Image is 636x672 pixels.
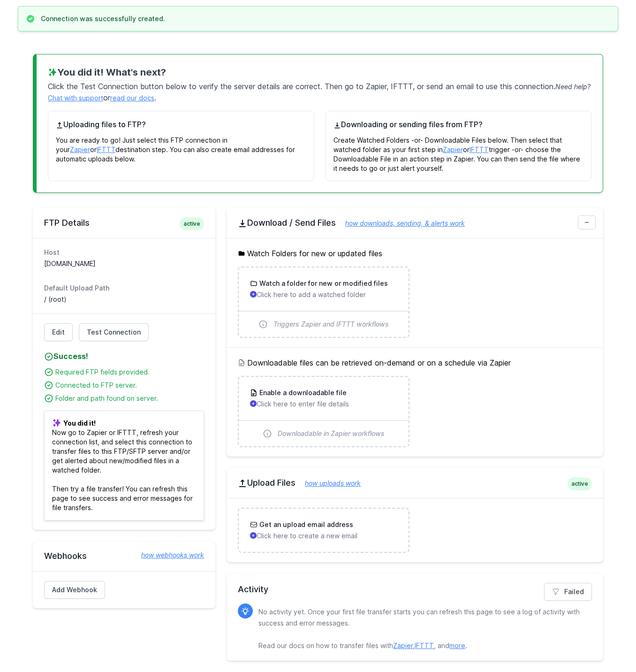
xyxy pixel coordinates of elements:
[273,320,389,329] span: Triggers Zapier and IFTTT workflows
[239,377,408,446] a: Enable a downloadable file Click here to enter file details Downloadable in Zapier workflows
[44,351,204,362] h4: Success!
[238,217,592,229] h2: Download / Send Files
[79,323,149,341] a: Test Connection
[41,14,165,23] h3: Connection was successfully created.
[257,388,347,397] h3: Enable a downloadable file
[44,323,73,341] a: Edit
[449,641,465,649] a: more
[55,367,204,377] div: Required FTP fields provided.
[239,509,408,552] a: Get an upload email address Click here to create a new email
[393,641,413,649] a: Zapier
[70,145,90,153] a: Zapier
[469,145,489,153] a: IFTTT
[278,429,385,438] span: Downloadable in Zapier workflows
[238,357,592,368] h5: Downloadable files can be retrieved on-demand or on a schedule via Zapier
[44,259,204,268] dd: [DOMAIN_NAME]
[44,217,204,229] h2: FTP Details
[44,283,204,293] dt: Default Upload Path
[97,145,115,153] a: IFTTT
[55,381,204,390] div: Connected to FTP server.
[333,130,584,173] p: Create Watched Folders -or- Downloadable Files below. Then select that watched folder as your fir...
[56,130,306,164] p: You are ready to go! Just select this FTP connection in your or destination step. You can also cr...
[238,477,592,489] h2: Upload Files
[87,328,141,337] span: Test Connection
[44,581,105,599] a: Add Webhook
[258,606,584,651] p: No activity yet. Once your first file transfer starts you can refresh this page to see a log of a...
[257,279,388,288] h3: Watch a folder for new or modified files
[238,248,592,259] h5: Watch Folders for new or updated files
[180,217,204,230] span: active
[48,79,591,103] p: Click the button below to verify the server details are correct. Then go to Zapier, IFTTT, or sen...
[257,520,353,529] h3: Get an upload email address
[250,290,397,299] p: Click here to add a watched folder
[48,66,591,79] h3: You did it! What's next?
[336,219,465,227] a: how downloads, sending, & alerts work
[56,119,306,130] h4: Uploading files to FTP?
[238,583,592,596] h2: Activity
[415,641,434,649] a: IFTTT
[44,411,204,520] p: Now go to Zapier or IFTTT, refresh your connection list, and select this connection to transfer f...
[250,399,397,409] p: Click here to enter file details
[250,531,397,541] p: Click here to create a new email
[110,94,154,102] a: read our docs
[63,419,96,427] b: You did it!
[589,625,625,661] iframe: Drift Widget Chat Controller
[544,583,592,601] a: Failed
[44,248,204,257] dt: Host
[55,394,204,403] div: Folder and path found on server.
[333,119,584,130] h4: Downloading or sending files from FTP?
[44,295,204,304] dd: / (root)
[132,550,204,560] a: how webhooks work
[48,94,103,102] a: Chat with support
[568,477,592,490] span: active
[239,267,408,337] a: Watch a folder for new or modified files Click here to add a watched folder Triggers Zapier and I...
[443,145,463,153] a: Zapier
[78,80,140,92] span: Test Connection
[555,83,591,91] span: Need help?
[295,479,361,487] a: how uploads work
[44,550,204,562] h2: Webhooks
